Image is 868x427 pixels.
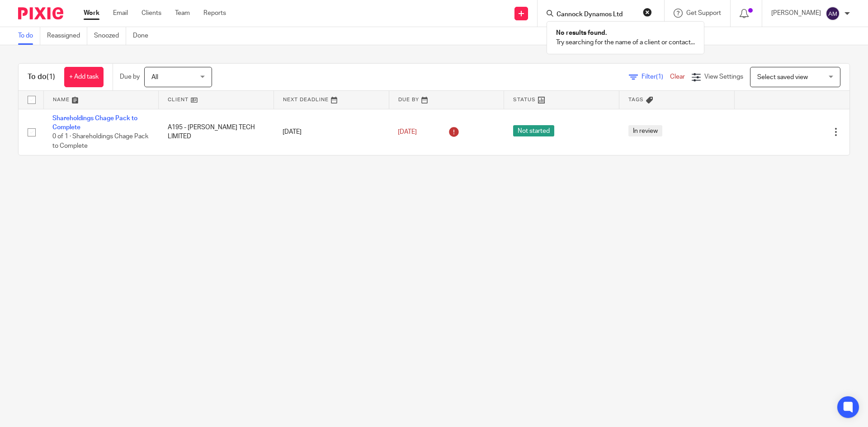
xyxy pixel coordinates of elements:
a: To do [18,27,40,45]
img: svg%3E [826,6,840,21]
td: A195 - [PERSON_NAME] TECH LIMITED [159,109,274,155]
span: [DATE] [398,129,417,135]
span: Get Support [686,10,721,16]
span: All [151,74,158,80]
a: Team [175,9,190,18]
span: In review [628,125,662,136]
span: Not started [513,125,554,136]
a: Shareholdings Chage Pack to Complete [52,115,137,131]
span: (1) [656,74,663,80]
span: (1) [47,73,55,80]
span: Select saved view [757,74,808,80]
a: Clients [142,9,161,18]
a: Reports [203,9,226,18]
a: Snoozed [94,27,126,45]
span: Tags [628,97,644,102]
a: Clear [670,74,685,80]
input: Search [556,11,637,19]
button: Clear [643,8,652,17]
span: 0 of 1 · Shareholdings Chage Pack to Complete [52,133,148,149]
span: View Settings [704,74,743,80]
img: Pixie [18,7,63,19]
td: [DATE] [274,109,389,155]
a: + Add task [64,67,104,87]
a: Email [113,9,128,18]
span: Filter [642,74,670,80]
p: Due by [120,72,140,81]
a: Work [84,9,99,18]
p: [PERSON_NAME] [771,9,821,18]
a: Reassigned [47,27,87,45]
h1: To do [28,72,55,82]
a: Done [133,27,155,45]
